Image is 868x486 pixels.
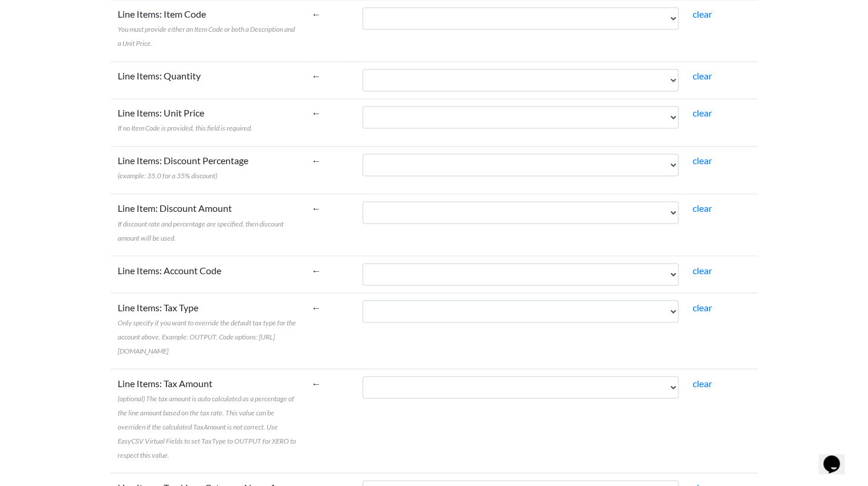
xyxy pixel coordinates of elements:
[305,194,355,255] td: ←
[118,154,248,182] label: Line Items: Discount Percentage
[118,106,252,134] label: Line Items: Unit Price
[118,171,217,180] span: (example: 35.0 for a 35% discount)
[693,202,712,214] a: clear
[118,263,221,277] label: Line Items: Account Code
[305,292,355,368] td: ←
[118,300,298,357] label: Line Items: Tax Type
[693,107,712,118] a: clear
[305,146,355,194] td: ←
[693,70,712,81] a: clear
[693,155,712,166] a: clear
[693,264,712,275] a: clear
[118,376,298,461] label: Line Items: Tax Amount
[118,201,298,244] label: Line Item: Discount Amount
[693,8,712,19] a: clear
[305,61,355,98] td: ←
[118,394,296,459] span: (optional) The tax amount is auto calculated as a percentage of the line amount based on the tax ...
[118,124,252,132] span: If no Item Code is provided, this field is required.
[118,69,201,83] label: Line Items: Quantity
[693,301,712,312] a: clear
[118,318,296,355] span: Only specify if you want to override the default tax type for the account above. Example: OUTPUT....
[693,377,712,388] a: clear
[305,255,355,292] td: ←
[819,439,856,474] iframe: chat widget
[118,219,284,242] span: If discount rate and percentage are specified, then discount amount will be used.
[118,25,295,48] span: You must provide either an Item Code or both a Description and a Unit Price.
[305,98,355,146] td: ←
[118,7,298,49] label: Line Items: Item Code
[305,368,355,472] td: ←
